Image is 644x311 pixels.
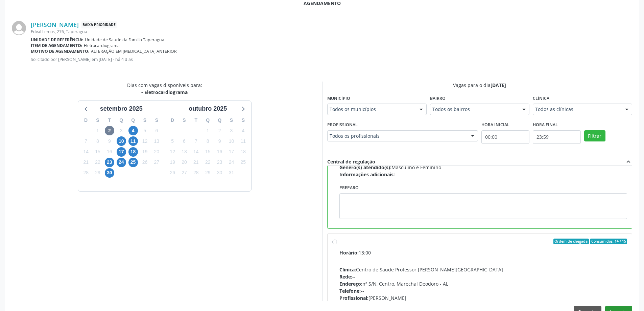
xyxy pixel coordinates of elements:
span: Profissional: [339,295,368,301]
div: S [92,115,104,126]
div: -- [339,287,627,294]
div: outubro 2025 [186,104,230,113]
span: quinta-feira, 25 de setembro de 2025 [128,158,138,167]
div: D [167,115,178,126]
span: sábado, 20 de setembro de 2025 [152,147,161,157]
span: domingo, 14 de setembro de 2025 [81,147,91,157]
span: quinta-feira, 9 de outubro de 2025 [215,136,224,146]
a: [PERSON_NAME] [31,21,79,28]
span: domingo, 28 de setembro de 2025 [81,168,91,178]
div: Central de regulação [327,158,375,165]
div: -- [339,171,627,178]
span: sábado, 27 de setembro de 2025 [152,158,161,167]
span: quarta-feira, 22 de outubro de 2025 [203,158,213,167]
span: quarta-feira, 10 de setembro de 2025 [117,136,126,146]
span: sexta-feira, 12 de setembro de 2025 [140,136,149,146]
div: Q [115,115,127,126]
label: Município [327,93,350,104]
span: terça-feira, 14 de outubro de 2025 [191,147,201,157]
span: sábado, 11 de outubro de 2025 [238,136,248,146]
span: quinta-feira, 11 de setembro de 2025 [128,136,138,146]
span: terça-feira, 28 de outubro de 2025 [191,168,201,178]
div: Dias com vagas disponíveis para: [127,82,202,96]
span: terça-feira, 30 de setembro de 2025 [105,168,114,178]
span: quinta-feira, 30 de outubro de 2025 [215,168,224,178]
div: -- [339,273,627,280]
span: Ordem de chegada [553,239,589,245]
span: sexta-feira, 10 de outubro de 2025 [226,136,236,146]
button: Filtrar [584,130,605,142]
span: quarta-feira, 8 de outubro de 2025 [203,136,213,146]
span: Informações adicionais: [339,171,395,178]
span: domingo, 21 de setembro de 2025 [81,158,91,167]
div: Masculino e Feminino [339,164,627,171]
span: sexta-feira, 5 de setembro de 2025 [140,126,149,135]
span: domingo, 26 de outubro de 2025 [168,168,177,178]
span: terça-feira, 2 de setembro de 2025 [105,126,114,135]
span: segunda-feira, 1 de setembro de 2025 [93,126,102,135]
span: Todos as clínicas [535,106,618,113]
span: Baixa Prioridade [81,21,117,28]
span: Consumidos: 14 / 15 [590,239,627,245]
div: [PERSON_NAME] [339,294,627,302]
span: quinta-feira, 4 de setembro de 2025 [128,126,138,135]
span: segunda-feira, 20 de outubro de 2025 [180,158,189,167]
span: quinta-feira, 18 de setembro de 2025 [128,147,138,157]
label: Clínica [533,93,549,104]
div: nº S/N, Centro, Marechal Deodoro - AL [339,280,627,287]
div: S [237,115,249,126]
div: Q [127,115,139,126]
span: quarta-feira, 17 de setembro de 2025 [117,147,126,157]
span: quinta-feira, 16 de outubro de 2025 [215,147,224,157]
span: domingo, 5 de outubro de 2025 [168,136,177,146]
span: sexta-feira, 26 de setembro de 2025 [140,158,149,167]
span: [DATE] [491,82,506,88]
span: segunda-feira, 22 de setembro de 2025 [93,158,102,167]
span: terça-feira, 7 de outubro de 2025 [191,136,201,146]
span: segunda-feira, 27 de outubro de 2025 [180,168,189,178]
span: segunda-feira, 29 de setembro de 2025 [93,168,102,178]
label: Preparo [339,183,359,193]
div: setembro 2025 [97,104,145,113]
span: Telefone: [339,288,361,294]
span: quinta-feira, 2 de outubro de 2025 [215,126,224,135]
div: S [225,115,237,126]
div: Vagas para o dia [327,82,633,89]
span: segunda-feira, 15 de setembro de 2025 [93,147,102,157]
span: sábado, 13 de setembro de 2025 [152,136,161,146]
span: quarta-feira, 1 de outubro de 2025 [203,126,213,135]
span: terça-feira, 16 de setembro de 2025 [105,147,114,157]
span: Rede: [339,273,352,280]
span: Unidade de Saude da Familia Taperagua [85,37,164,43]
div: 13:00 [339,249,627,256]
input: Selecione o horário [533,130,581,144]
span: quarta-feira, 3 de setembro de 2025 [117,126,126,135]
span: domingo, 12 de outubro de 2025 [168,147,177,157]
div: - Eletrocardiograma [127,89,202,96]
div: S [139,115,151,126]
span: Gênero(s) atendido(s): [339,164,391,171]
div: T [103,115,115,126]
span: Todos os municípios [330,106,413,113]
span: Todos os bairros [432,106,516,113]
b: Motivo de agendamento: [31,48,90,54]
span: sábado, 18 de outubro de 2025 [238,147,248,157]
div: S [178,115,190,126]
span: sexta-feira, 31 de outubro de 2025 [226,168,236,178]
span: sexta-feira, 24 de outubro de 2025 [226,158,236,167]
span: ALTERAÇÃO EM [MEDICAL_DATA] ANTERIOR [91,48,177,54]
span: sábado, 25 de outubro de 2025 [238,158,248,167]
div: S [151,115,163,126]
span: domingo, 7 de setembro de 2025 [81,136,91,146]
label: Hora inicial [481,120,509,130]
span: terça-feira, 9 de setembro de 2025 [105,136,114,146]
span: quarta-feira, 15 de outubro de 2025 [203,147,213,157]
div: D [80,115,92,126]
p: Solicitado por [PERSON_NAME] em [DATE] - há 4 dias [31,57,632,62]
label: Profissional [327,120,358,130]
span: sexta-feira, 19 de setembro de 2025 [140,147,149,157]
b: Item de agendamento: [31,43,82,48]
label: Hora final [533,120,558,130]
div: Q [214,115,225,126]
span: Clínica: [339,266,356,273]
